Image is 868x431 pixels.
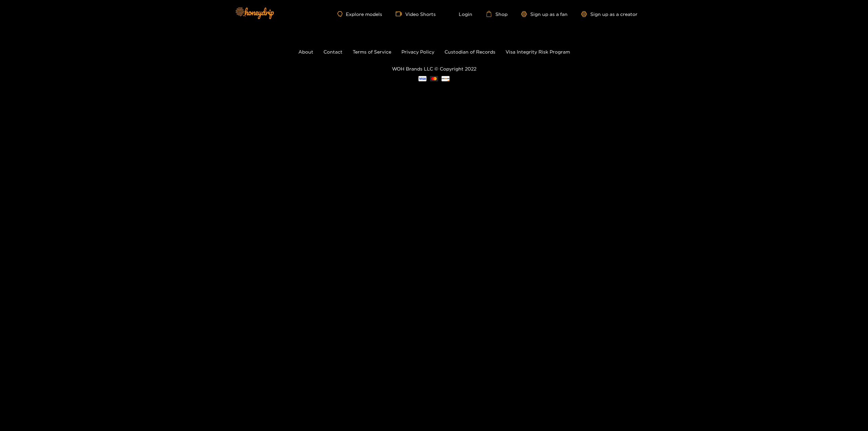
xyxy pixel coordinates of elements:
a: About [298,49,313,54]
a: Contact [323,49,342,54]
a: Custodian of Records [445,49,495,54]
a: Terms of Service [353,49,391,54]
a: Privacy Policy [401,49,434,54]
a: Login [449,11,472,17]
span: video-camera [396,11,405,17]
a: Visa Integrity Risk Program [506,49,570,54]
a: Sign up as a fan [521,11,568,17]
a: Video Shorts [396,11,436,17]
a: Sign up as a creator [581,11,637,17]
a: Shop [486,11,508,17]
a: Explore models [337,11,382,17]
